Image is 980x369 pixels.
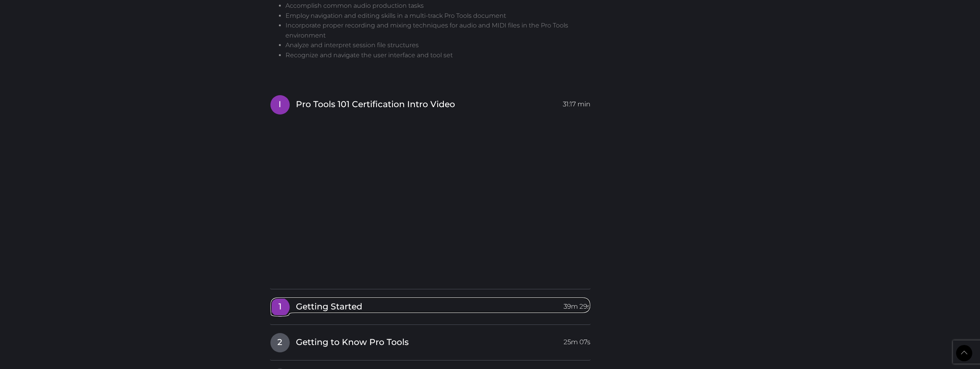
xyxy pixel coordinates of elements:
[285,20,598,40] li: Incorporate proper recording and mixing techniques for audio and MIDI files in the Pro Tools envi...
[564,297,590,311] span: 39m 29s
[564,333,590,347] span: 25m 07s
[296,301,362,313] span: Getting Started
[270,333,290,352] span: 2
[296,337,409,348] span: Getting to Know Pro Tools
[296,99,455,111] span: Pro Tools 101 Certification Intro Video
[285,40,598,50] li: Analyze and interpret session file structures
[270,95,290,114] span: I
[270,333,591,349] a: 2Getting to Know Pro Tools25m 07s
[270,297,591,313] a: 1Getting Started39m 29s
[270,297,290,317] span: 1
[285,50,598,60] li: Recognize and navigate the user interface and tool set
[270,95,591,111] a: IPro Tools 101 Certification Intro Video31:17 min
[285,11,598,21] li: Employ navigation and editing skills in a multi-track Pro Tools document
[956,345,972,361] a: Back to Top
[285,1,598,11] li: Accomplish common audio production tasks
[563,95,590,109] span: 31:17 min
